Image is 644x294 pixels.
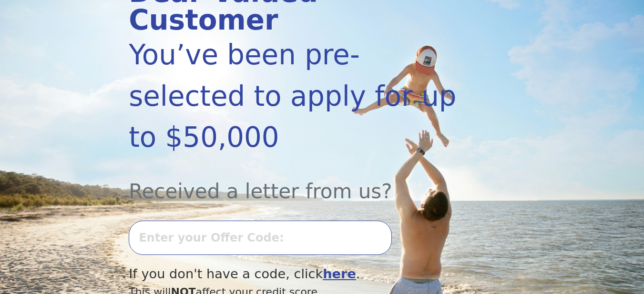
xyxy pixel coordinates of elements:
[129,158,457,206] div: Received a letter from us?
[129,264,457,284] div: If you don't have a code, click .
[129,221,392,255] input: Enter your Offer Code:
[323,266,356,281] a: here
[129,34,457,158] div: You’ve been pre-selected to apply for up to $50,000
